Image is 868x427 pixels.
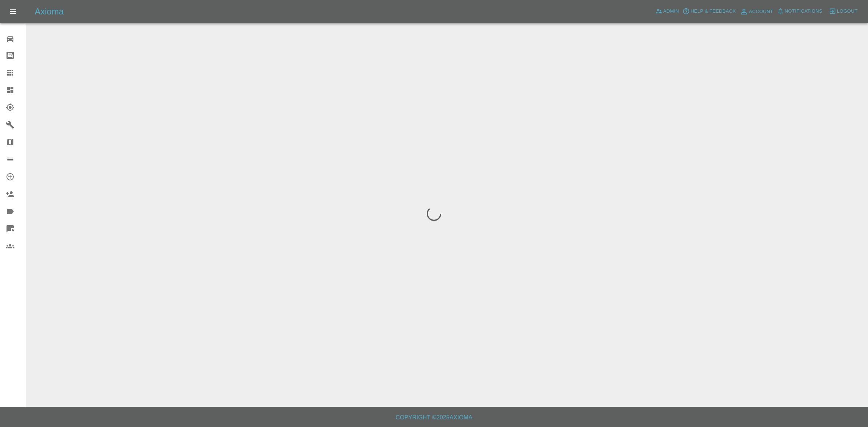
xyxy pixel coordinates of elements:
[6,413,862,423] h6: Copyright © 2025 Axioma
[4,3,22,20] button: Open drawer
[681,6,737,17] button: Help & Feedback
[35,6,64,17] h5: Axioma
[663,7,679,16] span: Admin
[690,7,736,16] span: Help & Feedback
[827,6,859,17] button: Logout
[775,6,824,17] button: Notifications
[738,6,775,17] a: Account
[749,8,773,16] span: Account
[785,7,822,16] span: Notifications
[654,6,681,17] a: Admin
[837,7,858,16] span: Logout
